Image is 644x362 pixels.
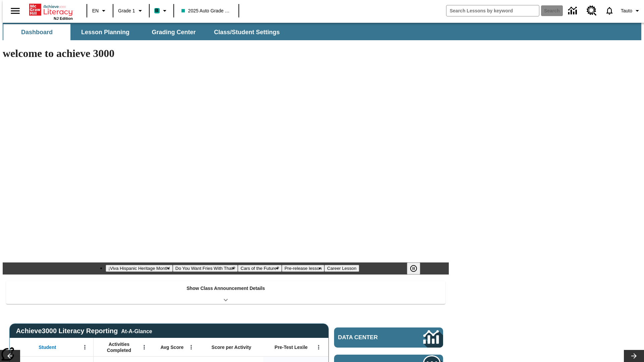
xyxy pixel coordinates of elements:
[212,344,252,350] span: Score per Activity
[121,327,152,335] div: At-A-Glance
[209,24,285,40] button: Class/Student Settings
[621,7,632,14] span: Tauto
[72,24,139,40] button: Lesson Planning
[3,47,449,60] h1: welcome to achieve 3000
[601,2,618,19] a: Notifications
[407,262,420,275] button: Pause
[314,342,324,352] button: Open Menu
[186,342,196,352] button: Open Menu
[89,5,111,17] button: Language: EN, Select a language
[6,281,445,304] div: Show Class Announcement Details
[407,262,427,275] div: Pause
[81,28,129,36] span: Lesson Planning
[5,1,25,21] button: Open side menu
[21,28,53,36] span: Dashboard
[29,3,73,16] a: Home
[3,24,70,40] button: Dashboard
[275,344,308,350] span: Pre-Test Lexile
[564,2,583,20] a: Data Center
[118,7,135,14] span: Grade 1
[139,342,149,352] button: Open Menu
[80,342,90,352] button: Open Menu
[214,28,280,36] span: Class/Student Settings
[92,7,99,14] span: EN
[324,265,359,272] button: Slide 5 Career Lesson
[97,341,141,353] span: Activities Completed
[106,265,172,272] button: Slide 1 ¡Viva Hispanic Heritage Month!
[238,265,282,272] button: Slide 3 Cars of the Future?
[160,344,183,350] span: Avg Score
[186,285,265,292] p: Show Class Announcement Details
[115,5,147,17] button: Grade: Grade 1, Select a grade
[39,344,56,350] span: Student
[618,5,644,17] button: Profile/Settings
[446,5,539,16] input: search field
[338,334,401,341] span: Data Center
[3,24,286,40] div: SubNavbar
[140,24,207,40] button: Grading Center
[29,2,73,20] div: Home
[152,5,171,17] button: Boost Class color is teal. Change class color
[152,28,196,36] span: Grading Center
[624,350,644,362] button: Lesson carousel, Next
[155,6,159,15] span: B
[583,2,601,20] a: Resource Center, Will open in new tab
[3,23,641,40] div: SubNavbar
[16,327,152,335] span: Achieve3000 Literacy Reporting
[173,265,238,272] button: Slide 2 Do You Want Fries With That?
[334,327,443,348] a: Data Center
[282,265,324,272] button: Slide 4 Pre-release lesson
[54,16,73,20] span: NJ Edition
[181,7,231,14] span: 2025 Auto Grade 1 A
